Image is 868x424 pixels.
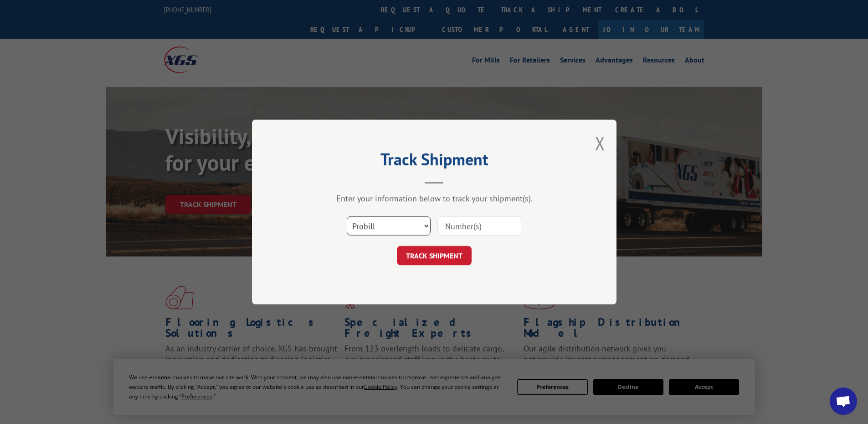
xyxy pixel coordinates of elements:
[298,153,571,170] h2: Track Shipment
[397,246,472,265] button: TRACK SHIPMENT
[298,193,571,204] div: Enter your information below to track your shipment(s).
[830,387,857,415] div: Open chat
[437,216,521,236] input: Number(s)
[595,131,605,155] button: Close modal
